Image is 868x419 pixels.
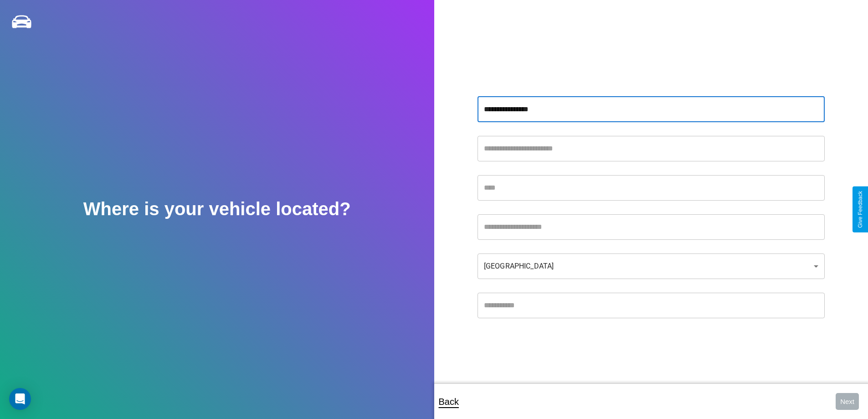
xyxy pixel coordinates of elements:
[478,253,825,279] div: [GEOGRAPHIC_DATA]
[83,199,351,219] h2: Where is your vehicle located?
[439,393,459,410] p: Back
[9,388,31,410] div: Open Intercom Messenger
[857,191,863,228] div: Give Feedback
[836,393,859,410] button: Next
